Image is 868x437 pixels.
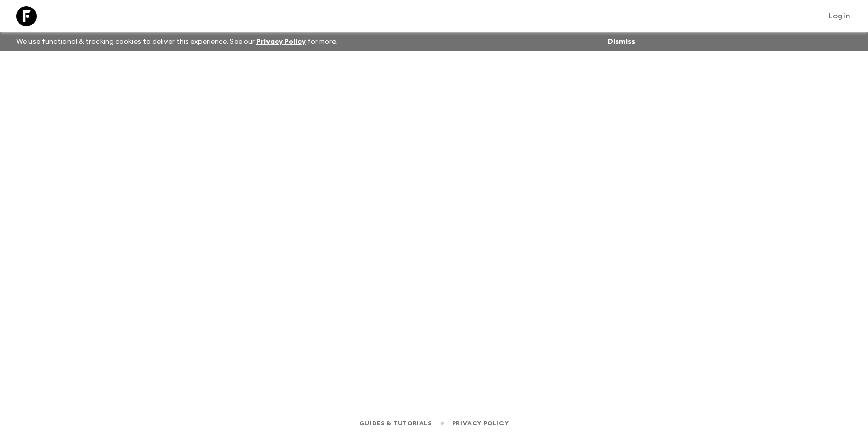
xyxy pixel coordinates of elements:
a: Privacy Policy [256,38,306,45]
a: Log in [823,9,856,23]
button: Dismiss [605,35,638,49]
a: Guides & Tutorials [359,418,432,429]
p: We use functional & tracking cookies to deliver this experience. See our for more. [12,32,342,51]
a: Privacy Policy [452,418,509,429]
